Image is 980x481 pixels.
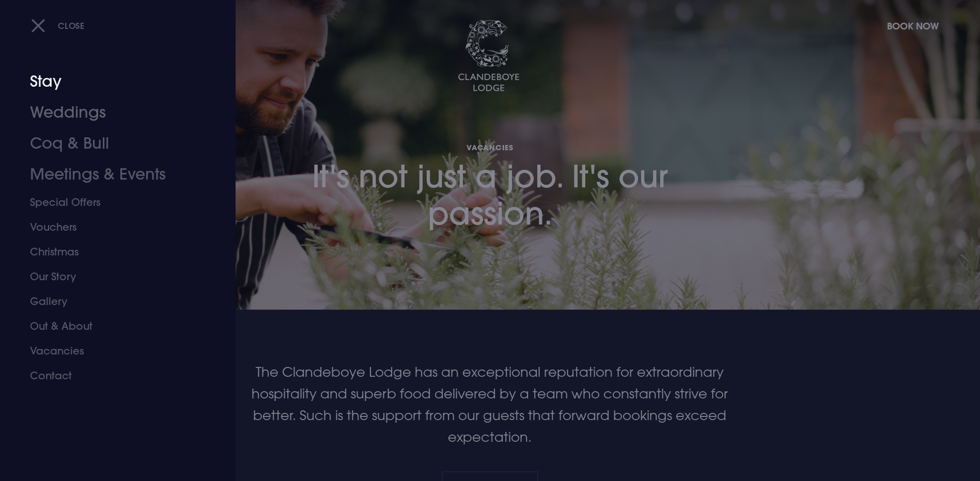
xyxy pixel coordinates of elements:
a: Coq & Bull [30,128,193,159]
a: Gallery [30,289,193,314]
a: Contact [30,363,193,388]
a: Meetings & Events [30,159,193,190]
a: Our Story [30,264,193,289]
a: Out & About [30,314,193,339]
a: Special Offers [30,190,193,215]
a: Vacancies [30,339,193,363]
a: Stay [30,66,193,97]
button: Close [31,15,85,36]
a: Vouchers [30,215,193,239]
span: Close [58,20,85,31]
a: Christmas [30,239,193,264]
a: Weddings [30,97,193,128]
